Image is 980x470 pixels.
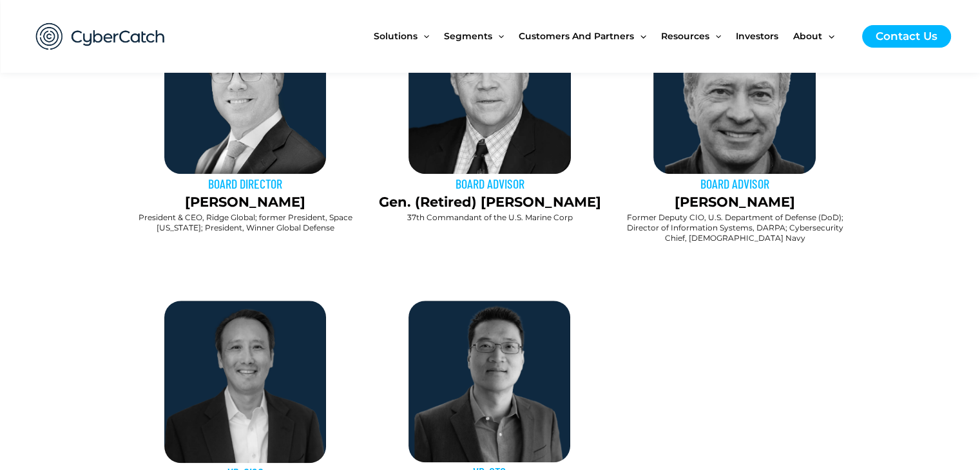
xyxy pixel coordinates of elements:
[374,212,606,223] h2: 37th Commandant of the U.S. Marine Corp
[374,9,849,63] nav: Site Navigation: New Main Menu
[374,192,606,212] p: Gen. (Retired) [PERSON_NAME]
[634,9,646,63] span: Menu Toggle
[862,25,951,48] a: Contact Us
[418,9,429,63] span: Menu Toggle
[619,212,850,243] h2: Former Deputy CIO, U.S. Department of Defense (DoD); Director of Information Systems, DARPA; Cybe...
[709,9,721,63] span: Menu Toggle
[619,192,850,212] p: [PERSON_NAME]
[619,175,850,192] h3: BOARD ADVISOR
[793,9,822,63] span: About
[444,9,492,63] span: Segments
[374,175,606,192] h3: BOARD ADVISOR
[736,9,793,63] a: Investors
[23,10,178,63] img: CyberCatch
[736,9,778,63] span: Investors
[661,9,709,63] span: Resources
[519,9,634,63] span: Customers and Partners
[822,9,834,63] span: Menu Toggle
[130,192,361,212] p: [PERSON_NAME]
[130,212,361,232] h2: President & CEO, Ridge Global; former President, Space [US_STATE]; President, Winner Global Defense
[130,175,361,192] h3: BOARD DIRECTOR
[374,9,418,63] span: Solutions
[492,9,504,63] span: Menu Toggle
